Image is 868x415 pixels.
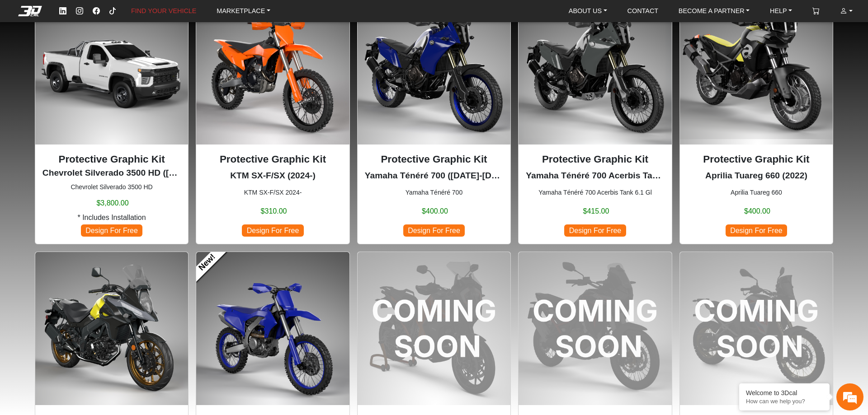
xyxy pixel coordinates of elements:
[261,206,287,217] span: $310.00
[526,188,664,197] small: Yamaha Ténéré 700 Acerbis Tank 6.1 Gl
[96,198,128,209] span: $3,800.00
[365,152,503,167] p: Protective Graphic Kit
[127,4,200,18] a: FIND YOUR VEHICLE
[746,398,823,405] p: How can we help you?
[5,283,61,289] span: Conversation
[365,188,503,197] small: Yamaha Ténéré 700
[10,47,24,60] div: Navigation go back
[116,267,172,295] div: Articles
[687,169,826,182] p: Aprilia Tuareg 660 (2022)
[5,235,172,267] textarea: Type your message and hit 'Enter'
[77,212,146,223] span: * Includes Installation
[196,252,349,405] img: YZ-F/YZ-FXnull2023-
[61,267,117,295] div: FAQs
[203,188,342,197] small: KTM SX-F/SX 2024-
[403,224,465,237] span: Design For Free
[526,169,664,182] p: Yamaha Ténéré 700 Acerbis Tank 6.1 Gl (2019-2024)
[42,152,181,167] p: Protective Graphic Kit
[42,167,181,180] p: Chevrolet Silverado 3500 HD (2020-2023)
[61,47,165,59] div: Chat with us now
[687,152,826,167] p: Protective Graphic Kit
[422,206,448,217] span: $400.00
[189,245,226,281] a: New!
[242,224,303,237] span: Design For Free
[52,106,125,192] span: We're online!
[565,4,611,18] a: ABOUT US
[213,4,274,18] a: MARKETPLACE
[766,4,796,18] a: HELP
[35,252,188,405] img: V Strom 650null2017-2024
[564,224,626,237] span: Design For Free
[148,5,170,26] div: Minimize live chat window
[726,224,787,237] span: Design For Free
[687,188,826,197] small: Aprilia Tuareg 660
[42,182,181,192] small: Chevrolet Silverado 3500 HD
[583,206,609,217] span: $415.00
[365,169,503,182] p: Yamaha Ténéré 700 (2019-2024)
[624,4,662,18] a: CONTACT
[81,224,142,237] span: Design For Free
[526,152,664,167] p: Protective Graphic Kit
[203,152,342,167] p: Protective Graphic Kit
[203,169,342,182] p: KTM SX-F/SX (2024-)
[675,4,753,18] a: BECOME A PARTNER
[744,206,770,217] span: $400.00
[746,389,823,396] div: Welcome to 3Dcal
